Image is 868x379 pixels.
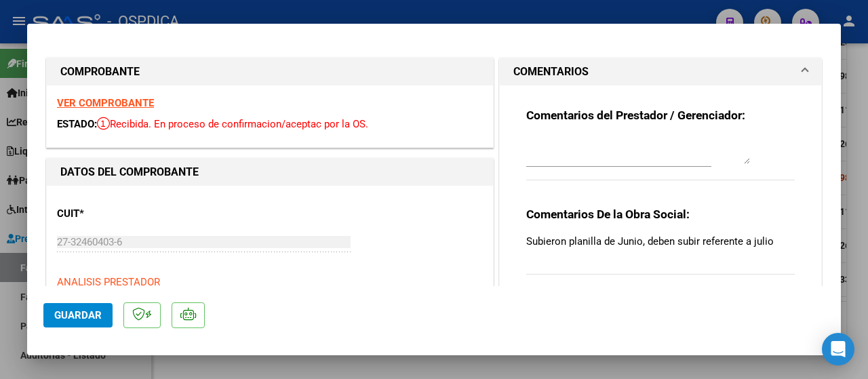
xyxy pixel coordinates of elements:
[57,118,97,130] span: ESTADO:
[57,97,154,109] a: VER COMPROBANTE
[57,276,160,288] span: ANALISIS PRESTADOR
[526,207,690,221] strong: Comentarios De la Obra Social:
[526,108,745,122] strong: Comentarios del Prestador / Gerenciador:
[500,85,821,311] div: COMENTARIOS
[43,303,113,327] button: Guardar
[60,165,199,178] strong: DATOS DEL COMPROBANTE
[822,333,854,365] div: Open Intercom Messenger
[60,65,140,78] strong: COMPROBANTE
[54,309,102,321] span: Guardar
[57,206,184,222] p: CUIT
[97,118,368,130] span: Recibida. En proceso de confirmacion/aceptac por la OS.
[513,64,589,80] h1: COMENTARIOS
[500,58,821,85] mat-expansion-panel-header: COMENTARIOS
[526,234,795,249] p: Subieron planilla de Junio, deben subir referente a julio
